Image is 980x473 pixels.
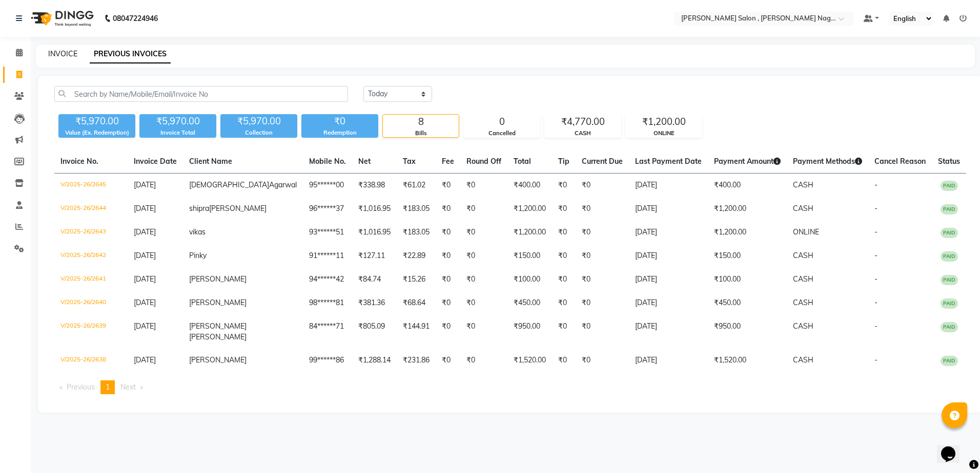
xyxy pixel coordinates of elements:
td: ₹0 [576,244,629,268]
td: ₹0 [436,221,460,244]
div: ₹4,770.00 [545,115,621,129]
div: ₹5,970.00 [58,114,135,128]
div: Invoice Total [139,128,216,137]
td: ₹127.11 [352,244,397,268]
span: [DEMOGRAPHIC_DATA] [189,180,269,189]
span: Pinky [189,251,207,260]
span: ONLINE [793,227,819,236]
div: ₹1,200.00 [626,115,702,129]
td: ₹0 [552,174,576,198]
td: ₹0 [436,174,460,198]
td: ₹1,200.00 [507,221,552,244]
td: ₹0 [552,197,576,221]
span: CASH [793,180,813,189]
td: ₹84.74 [352,268,397,291]
td: ₹400.00 [708,174,787,198]
td: V/2025-26/2642 [54,244,128,268]
td: ₹0 [576,315,629,349]
div: 0 [464,115,540,129]
td: ₹183.05 [397,221,436,244]
span: Current Due [582,157,623,166]
span: [DATE] [134,227,156,236]
td: [DATE] [629,197,708,221]
div: Collection [220,128,297,137]
span: CASH [793,298,813,307]
span: Payment Amount [714,157,781,166]
span: Agarwal [269,180,297,189]
td: ₹1,520.00 [708,349,787,372]
td: V/2025-26/2643 [54,221,128,244]
span: [PERSON_NAME] [189,355,247,364]
td: ₹68.64 [397,291,436,315]
td: ₹1,016.95 [352,221,397,244]
td: V/2025-26/2641 [54,268,128,291]
td: ₹0 [436,315,460,349]
td: V/2025-26/2640 [54,291,128,315]
span: Round Off [466,157,501,166]
td: ₹1,520.00 [507,349,552,372]
b: 08047224946 [113,4,158,33]
span: Status [938,157,960,166]
td: [DATE] [629,221,708,244]
td: ₹0 [460,197,507,221]
a: INVOICE [48,49,77,58]
span: [DATE] [134,298,156,307]
span: Mobile No. [309,157,346,166]
td: ₹0 [552,291,576,315]
td: ₹0 [576,197,629,221]
td: V/2025-26/2638 [54,349,128,372]
td: ₹1,016.95 [352,197,397,221]
span: - [874,204,877,213]
span: [PERSON_NAME] [189,298,247,307]
div: 8 [383,115,459,129]
span: Previous [67,382,95,392]
span: 1 [106,382,110,392]
td: ₹0 [460,244,507,268]
td: ₹0 [460,221,507,244]
td: ₹1,200.00 [507,197,552,221]
span: Invoice No. [60,157,98,166]
span: - [874,251,877,260]
td: [DATE] [629,349,708,372]
div: ₹5,970.00 [220,114,297,128]
span: [DATE] [134,274,156,284]
td: ₹61.02 [397,174,436,198]
td: [DATE] [629,268,708,291]
img: logo [26,4,96,33]
td: ₹381.36 [352,291,397,315]
nav: Pagination [54,380,966,394]
span: Last Payment Date [635,157,702,166]
div: CASH [545,129,621,138]
td: [DATE] [629,174,708,198]
div: ONLINE [626,129,702,138]
td: ₹950.00 [708,315,787,349]
span: [PERSON_NAME] [189,274,247,284]
div: Redemption [301,128,378,137]
span: PAID [941,275,958,285]
td: ₹0 [436,197,460,221]
span: - [874,227,877,236]
td: ₹0 [576,221,629,244]
td: ₹0 [552,268,576,291]
td: ₹0 [552,349,576,372]
td: ₹0 [460,268,507,291]
span: [DATE] [134,204,156,213]
td: ₹0 [436,291,460,315]
span: CASH [793,204,813,213]
span: Net [358,157,371,166]
span: CASH [793,251,813,260]
div: Bills [383,129,459,138]
span: PAID [941,228,958,238]
span: PAID [941,322,958,332]
span: CASH [793,274,813,284]
td: ₹0 [576,268,629,291]
td: ₹450.00 [708,291,787,315]
td: ₹0 [460,291,507,315]
span: - [874,298,877,307]
span: [DATE] [134,355,156,364]
td: ₹0 [460,315,507,349]
td: ₹0 [436,349,460,372]
td: ₹0 [552,244,576,268]
span: CASH [793,355,813,364]
td: ₹1,200.00 [708,197,787,221]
